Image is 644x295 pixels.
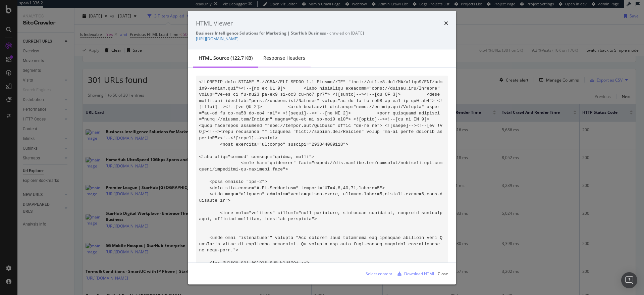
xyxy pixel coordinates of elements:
div: Response Headers [263,55,305,61]
div: HTML Viewer [196,19,233,28]
div: Close [438,271,448,276]
div: HTML source (122.7 KB) [199,55,253,61]
button: Download HTML [395,268,435,279]
a: [URL][DOMAIN_NAME] [196,36,238,42]
div: Select content [366,271,392,276]
button: Select content [360,268,392,279]
div: times [444,19,448,28]
div: Open Intercom Messenger [621,272,637,288]
button: Close [438,268,448,279]
strong: Business Intelligence Solutions for Marketing | StarHub Business [196,30,326,36]
div: - crawled on [DATE] [196,30,448,36]
div: modal [188,11,456,284]
div: Download HTML [404,271,435,276]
